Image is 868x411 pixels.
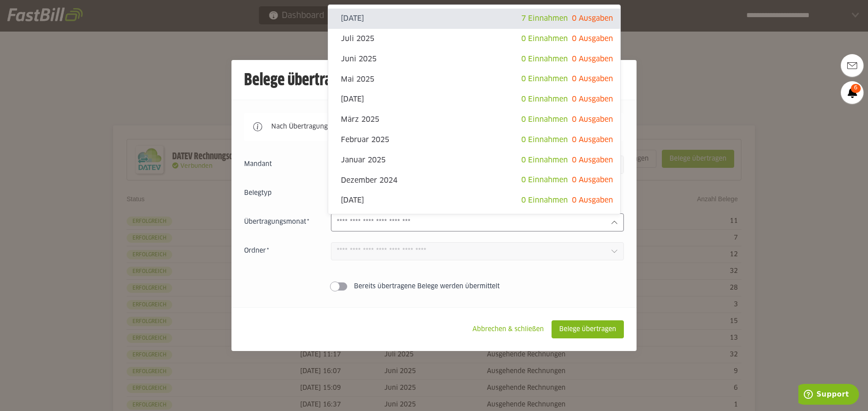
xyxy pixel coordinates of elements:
span: 0 Ausgaben [572,35,613,42]
span: 0 Ausgaben [572,176,613,184]
span: 0 Einnahmen [521,157,568,164]
sl-option: Mai 2025 [328,69,620,89]
span: 0 Ausgaben [572,55,613,63]
sl-switch: Bereits übertragene Belege werden übermittelt [244,282,624,291]
span: 0 Einnahmen [521,116,568,123]
span: 0 Einnahmen [521,35,568,42]
span: 0 Ausgaben [572,116,613,123]
span: 0 Einnahmen [521,197,568,204]
sl-button: Belege übertragen [552,320,624,338]
sl-option: März 2025 [328,110,620,130]
sl-option: [DATE] [328,89,620,110]
span: 0 Einnahmen [521,55,568,63]
sl-button: Abbrechen & schließen [465,320,552,338]
sl-option: Februar 2025 [328,130,620,150]
span: 0 Ausgaben [572,136,613,143]
span: 0 Einnahmen [521,176,568,184]
span: 0 Ausgaben [572,197,613,204]
span: 0 Ausgaben [572,96,613,103]
span: 0 Ausgaben [572,15,613,22]
sl-option: Juli 2025 [328,29,620,49]
span: 6 [851,84,861,93]
span: 0 Einnahmen [521,75,568,83]
sl-option: Juni 2025 [328,49,620,69]
sl-option: [DATE] [328,190,620,211]
a: 6 [841,81,863,104]
iframe: Öffnet ein Widget, in dem Sie weitere Informationen finden [798,384,859,406]
span: 0 Einnahmen [521,96,568,103]
sl-option: Januar 2025 [328,150,620,171]
sl-option: [DATE] [328,9,620,29]
span: 0 Ausgaben [572,157,613,164]
sl-option: Oktober 2024 [328,211,620,231]
span: 0 Einnahmen [521,136,568,143]
span: 0 Ausgaben [572,75,613,83]
sl-option: Dezember 2024 [328,170,620,190]
span: 7 Einnahmen [521,15,568,22]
